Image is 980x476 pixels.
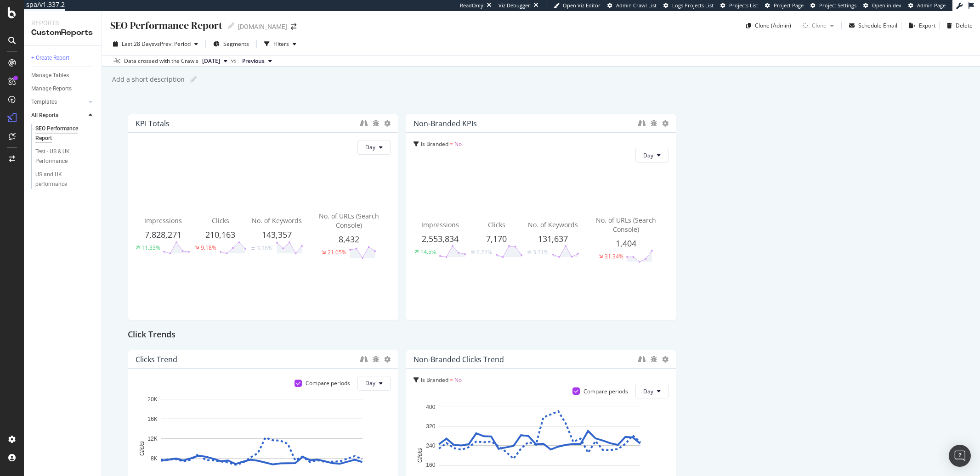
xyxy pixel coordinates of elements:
[198,56,231,67] button: [DATE]
[720,2,758,9] a: Projects List
[136,355,177,364] div: Clicks Trend
[31,97,57,107] div: Templates
[31,53,69,63] div: + Create Report
[238,22,287,31] div: [DOMAIN_NAME]
[943,18,973,33] button: Delete
[422,233,459,244] span: 2,553,834
[774,2,804,9] span: Project Page
[949,445,971,467] div: Open Intercom Messenger
[360,355,368,363] div: binoculars
[142,244,160,252] div: 11.33%
[31,18,94,28] div: Reports
[145,229,181,240] span: 7,828,271
[488,220,505,229] span: Clicks
[956,22,973,29] div: Delete
[527,251,531,253] img: Equal
[128,328,954,342] div: Click Trends
[124,57,198,65] div: Data crossed with the Crawls
[672,2,714,9] span: Logs Projects List
[291,23,296,30] div: arrow-right-arrow-left
[858,22,897,29] div: Schedule Email
[421,220,459,229] span: Impressions
[357,140,391,155] button: Day
[31,111,86,120] a: All Reports
[365,379,375,387] span: Day
[210,37,253,51] button: Segments
[357,376,391,391] button: Day
[650,120,657,126] div: bug
[819,2,856,9] span: Project Settings
[563,2,600,9] span: Open Viz Editor
[426,423,435,430] text: 320
[31,84,95,94] a: Manage Reports
[139,441,145,456] text: Clicks
[863,2,901,9] a: Open in dev
[328,248,346,256] div: 21.05%
[635,384,668,398] button: Day
[414,119,477,128] div: Non-branded KPIs
[151,455,158,462] text: 8K
[663,2,714,9] a: Logs Projects List
[136,119,170,128] div: KPI Totals
[212,216,229,225] span: Clicks
[765,2,804,9] a: Project Page
[528,220,578,229] span: No. of Keywords
[450,140,453,148] span: =
[471,251,475,253] img: Equal
[538,233,568,244] span: 131,637
[417,448,423,463] text: Clicks
[31,111,58,120] div: All Reports
[635,148,668,162] button: Day
[109,18,222,33] div: SEO Performance Report
[372,356,380,362] div: bug
[420,248,436,256] div: 14.5%
[755,22,791,29] div: Clone (Admin)
[31,28,94,38] div: CustomReports
[252,216,302,225] span: No. of Keywords
[454,376,462,384] span: No
[31,71,95,80] a: Manage Tables
[426,462,435,468] text: 160
[596,216,656,234] span: No. of URLs (Search Console)
[190,76,197,83] i: Edit report name
[144,216,182,225] span: Impressions
[31,97,86,107] a: Templates
[122,40,154,48] span: Last 28 Days
[498,2,532,9] div: Viz Debugger:
[147,396,157,403] text: 20K
[810,2,856,9] a: Project Settings
[643,151,653,159] span: Day
[109,37,202,51] button: Last 28 DaysvsPrev. Period
[421,376,448,384] span: Is Branded
[643,387,653,395] span: Day
[638,119,646,127] div: binoculars
[238,56,276,67] button: Previous
[872,2,901,9] span: Open in dev
[460,2,485,9] div: ReadOnly:
[31,71,69,80] div: Manage Tables
[154,40,191,48] span: vs Prev. Period
[35,170,95,189] a: US and UK performance
[426,442,435,449] text: 240
[414,355,504,364] div: Non-branded Clicks Trend
[31,53,95,63] a: + Create Report
[128,114,398,320] div: KPI TotalsDayImpressions7,828,27111.33%Clicks210,1639.18%No. of Keywords143,357Equal3.26%No. of U...
[111,75,185,84] div: Add a short description
[360,119,368,127] div: binoculars
[223,40,249,48] span: Segments
[205,229,235,240] span: 210,163
[242,57,265,65] span: Previous
[729,2,758,9] span: Projects List
[845,18,897,33] button: Schedule Email
[812,22,827,29] div: Clone
[486,233,507,244] span: 7,170
[128,328,176,342] h2: Click Trends
[607,2,657,9] a: Admin Crawl List
[231,56,238,65] span: vs
[919,22,935,29] div: Export
[583,387,628,395] div: Compare periods
[908,2,946,9] a: Admin Page
[35,147,88,166] div: Test - US & UK Performance
[147,436,157,442] text: 12K
[372,120,380,126] div: bug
